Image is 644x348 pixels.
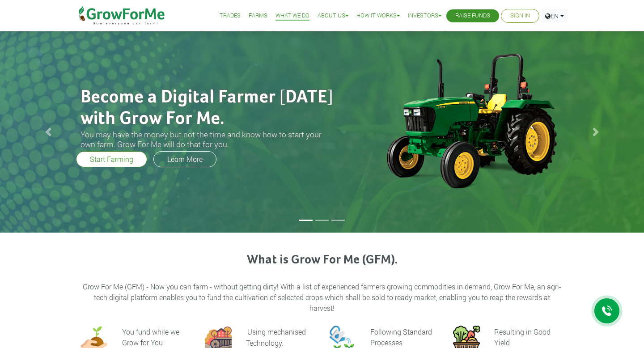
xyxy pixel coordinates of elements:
a: How it Works [356,11,400,21]
a: What We Do [275,11,309,21]
a: Learn More [153,151,216,167]
img: growforme image [371,49,570,192]
p: Grow For Me (GFM) - Now you can farm - without getting dirty! With a list of experienced farmers ... [82,281,562,314]
a: Start Farming [76,151,147,167]
h3: What is Grow For Me (GFM). [82,253,562,268]
a: EN [541,9,568,23]
p: Using mechanised Technology. [246,327,306,348]
h6: Following Standard Processes [370,327,432,347]
h6: Resulting in Good Yield [494,327,551,347]
h2: Become a Digital Farmer [DATE] with Grow For Me. [80,87,335,130]
a: Farms [249,11,267,21]
a: Investors [408,11,441,21]
a: About Us [318,11,348,21]
h6: You fund while we Grow for You [122,327,179,347]
a: Sign In [510,11,530,21]
a: Trades [220,11,241,21]
h3: You may have the money but not the time and know how to start your own farm. Grow For Me will do ... [80,130,335,149]
a: Raise Funds [455,11,490,21]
